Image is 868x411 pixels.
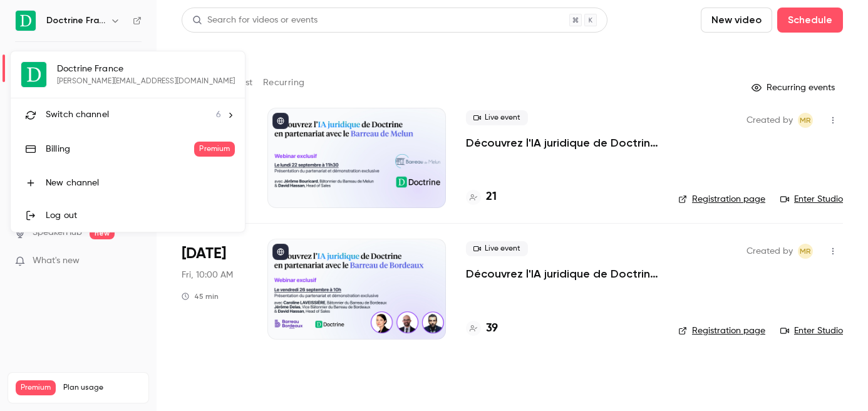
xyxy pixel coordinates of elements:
span: Premium [194,142,235,157]
div: Log out [46,209,235,222]
div: Billing [46,143,194,155]
span: 6 [216,108,221,122]
div: New channel [46,177,235,189]
span: Switch channel [46,108,109,122]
